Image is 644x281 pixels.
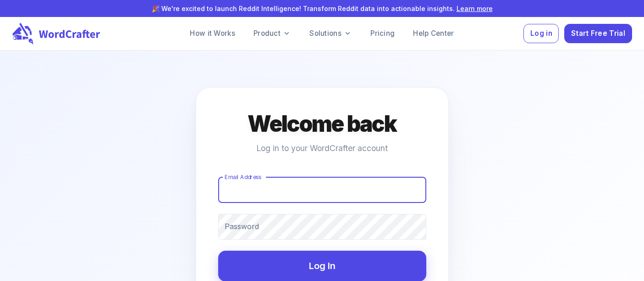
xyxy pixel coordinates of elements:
a: Learn more [457,5,493,12]
button: Log in [523,24,559,44]
a: Solutions [302,24,359,43]
label: Email Address [225,173,261,181]
a: How it Works [182,24,242,43]
p: Log in to your WordCrafter account [256,142,388,155]
a: Product [246,24,298,43]
a: Pricing [363,24,402,43]
button: Start Free Trial [564,24,632,44]
span: Start Free Trial [571,28,625,40]
span: Log in [530,28,552,40]
p: 🎉 We're excited to launch Reddit Intelligence! Transform Reddit data into actionable insights. [15,4,629,13]
a: Help Center [406,24,461,43]
h4: Welcome back [248,110,397,138]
